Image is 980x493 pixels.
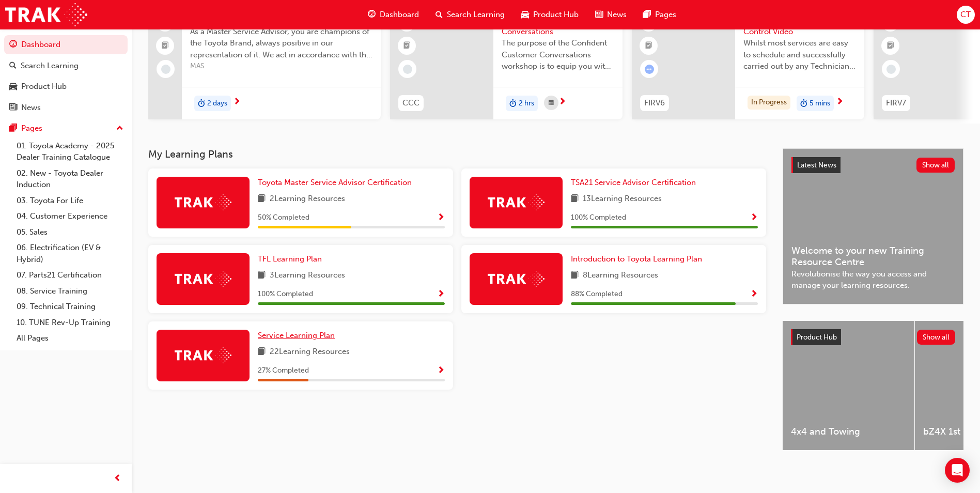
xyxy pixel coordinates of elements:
[207,98,227,110] span: 2 days
[390,6,623,119] a: 240CCCConfident Customer ConversationsThe purpose of the Confident Customer Conversations worksho...
[886,65,896,74] span: learningRecordVerb_NONE-icon
[258,269,266,282] span: book-icon
[655,9,676,21] span: Pages
[9,61,17,71] span: search-icon
[488,194,545,210] img: Trak
[258,288,313,300] span: 100 % Completed
[558,98,566,107] span: next-icon
[916,158,955,173] button: Show all
[403,65,412,74] span: learningRecordVerb_NONE-icon
[645,39,652,53] span: booktick-icon
[402,97,419,109] span: CCC
[258,346,266,359] span: book-icon
[258,253,326,265] a: TFL Learning Plan
[258,212,309,224] span: 50 % Completed
[4,33,128,119] button: DashboardSearch LearningProduct HubNews
[175,194,231,210] img: Trak
[12,165,128,193] a: 02. New - Toyota Dealer Induction
[258,178,412,187] span: Toyota Master Service Advisor Certification
[750,211,758,224] button: Show Progress
[12,240,128,267] a: 06. Electrification (EV & Hybrid)
[114,472,121,485] span: prev-icon
[12,315,128,331] a: 10. TUNE Rev-Up Training
[791,329,955,346] a: Product HubShow all
[607,9,627,21] span: News
[162,39,169,53] span: booktick-icon
[9,124,17,133] span: pages-icon
[21,81,67,93] div: Product Hub
[488,271,545,287] img: Trak
[437,364,445,377] button: Show Progress
[437,366,445,376] span: Show Progress
[645,65,654,74] span: learningRecordVerb_ATTEMPT-icon
[403,39,411,53] span: booktick-icon
[957,6,975,24] button: CT
[810,98,830,110] span: 5 mins
[270,269,345,282] span: 3 Learning Resources
[791,426,906,438] span: 4x4 and Towing
[12,208,128,224] a: 04. Customer Experience
[4,77,128,96] a: Product Hub
[258,254,322,264] span: TFL Learning Plan
[783,148,963,304] a: Latest NewsShow allWelcome to your new Training Resource CentreRevolutionise the way you access a...
[791,268,955,291] span: Revolutionise the way you access and manage your learning resources.
[233,98,241,107] span: next-icon
[595,8,603,21] span: news-icon
[783,321,914,450] a: 4x4 and Towing
[437,211,445,224] button: Show Progress
[583,269,658,282] span: 8 Learning Resources
[190,26,372,61] span: As a Master Service Advisor, you are champions of the Toyota Brand, always positive in our repres...
[836,98,844,107] span: next-icon
[4,98,128,117] a: News
[800,97,807,110] span: duration-icon
[437,290,445,299] span: Show Progress
[571,254,702,264] span: Introduction to Toyota Learning Plan
[571,177,700,189] a: TSA21 Service Advisor Certification
[643,8,651,21] span: pages-icon
[632,6,864,119] a: 0FIRV6FIR: Workshop Control VideoWhilst most services are easy to schedule and successfully carri...
[258,331,335,340] span: Service Learning Plan
[270,346,350,359] span: 22 Learning Resources
[175,271,231,287] img: Trak
[368,8,376,21] span: guage-icon
[571,269,579,282] span: book-icon
[12,193,128,209] a: 03. Toyota For Life
[9,103,17,113] span: news-icon
[258,193,266,206] span: book-icon
[4,119,128,138] button: Pages
[9,82,17,91] span: car-icon
[750,290,758,299] span: Show Progress
[797,333,837,342] span: Product Hub
[437,213,445,223] span: Show Progress
[161,65,170,74] span: learningRecordVerb_NONE-icon
[258,330,339,342] a: Service Learning Plan
[571,212,626,224] span: 100 % Completed
[270,193,345,206] span: 2 Learning Resources
[886,97,906,109] span: FIRV7
[12,138,128,165] a: 01. Toyota Academy - 2025 Dealer Training Catalogue
[748,96,790,110] div: In Progress
[12,283,128,299] a: 08. Service Training
[198,97,205,110] span: duration-icon
[427,4,513,25] a: search-iconSearch Learning
[571,253,706,265] a: Introduction to Toyota Learning Plan
[502,37,614,72] span: The purpose of the Confident Customer Conversations workshop is to equip you with tools to commun...
[9,40,17,50] span: guage-icon
[513,4,587,25] a: car-iconProduct Hub
[750,288,758,301] button: Show Progress
[12,224,128,240] a: 05. Sales
[12,299,128,315] a: 09. Technical Training
[380,9,419,21] span: Dashboard
[116,122,123,135] span: up-icon
[571,288,623,300] span: 88 % Completed
[12,267,128,283] a: 07. Parts21 Certification
[435,8,443,21] span: search-icon
[258,365,309,377] span: 27 % Completed
[12,330,128,346] a: All Pages
[258,177,416,189] a: Toyota Master Service Advisor Certification
[587,4,635,25] a: news-iconNews
[750,213,758,223] span: Show Progress
[743,37,856,72] span: Whilst most services are easy to schedule and successfully carried out by any Technician, complex...
[521,8,529,21] span: car-icon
